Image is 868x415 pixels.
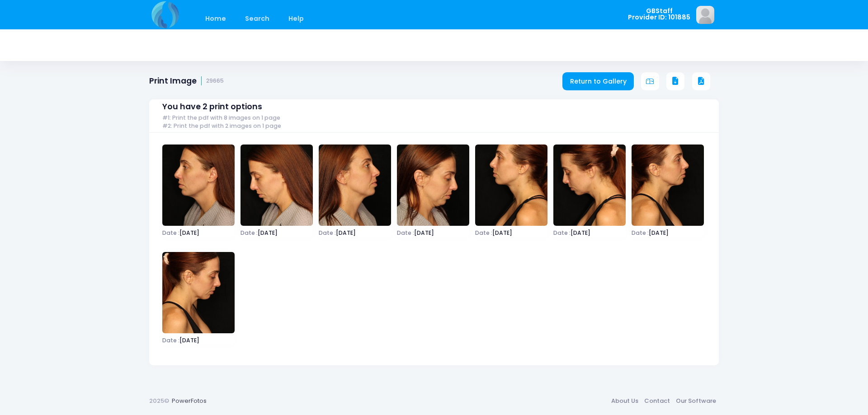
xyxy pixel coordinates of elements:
[475,145,547,226] img: image
[162,115,280,121] span: #1: Print the pdf with 8 images on 1 page
[236,8,278,29] a: Search
[673,393,719,409] a: Our Software
[696,6,714,24] img: image
[162,102,262,112] span: You have 2 print options
[162,145,235,226] img: image
[206,78,224,84] small: 29665
[280,8,313,29] a: Help
[553,229,571,237] span: Date :
[162,229,179,237] span: Date :
[319,230,391,236] span: [DATE]
[162,338,235,343] span: [DATE]
[241,145,313,226] img: image
[162,123,281,130] span: #2: Print the pdf with 2 images on 1 page
[641,393,673,409] a: Contact
[319,145,391,226] img: image
[241,229,258,237] span: Date :
[553,145,626,226] img: image
[608,393,641,409] a: About Us
[397,229,414,237] span: Date :
[196,8,235,29] a: Home
[397,230,469,236] span: [DATE]
[628,8,690,21] span: GBStaff Provider ID: 101885
[632,145,704,226] img: image
[149,396,169,405] span: 2025©
[162,230,235,236] span: [DATE]
[172,396,207,405] a: PowerFotos
[632,230,704,236] span: [DATE]
[162,252,235,333] img: image
[475,229,492,237] span: Date :
[632,229,649,237] span: Date :
[241,230,313,236] span: [DATE]
[553,230,626,236] span: [DATE]
[397,145,469,226] img: image
[162,336,179,344] span: Date :
[475,230,547,236] span: [DATE]
[149,76,224,86] h1: Print Image
[319,229,336,237] span: Date :
[562,72,634,90] a: Return to Gallery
